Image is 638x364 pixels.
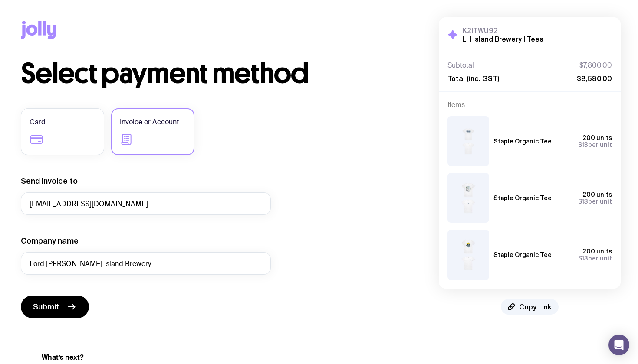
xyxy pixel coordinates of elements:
[462,35,543,43] h2: LH Island Brewery | Tees
[42,353,271,362] h5: What’s next?
[608,335,629,355] div: Open Intercom Messenger
[21,252,271,275] input: Your company name
[519,302,552,311] span: Copy Link
[578,255,588,262] span: $13
[501,299,559,315] button: Copy Link
[21,176,78,186] label: Send invoice to
[578,141,588,148] span: $13
[579,61,612,70] span: $7,800.00
[493,195,552,201] h3: Staple Organic Tee
[578,198,588,205] span: $13
[447,101,612,109] h4: Items
[447,61,474,70] span: Subtotal
[120,117,179,127] span: Invoice or Account
[21,236,79,246] label: Company name
[462,26,543,35] h3: K2ITWU92
[582,134,612,141] span: 200 units
[582,248,612,255] span: 200 units
[582,191,612,198] span: 200 units
[577,74,612,83] span: $8,580.00
[447,74,499,83] span: Total (inc. GST)
[493,138,552,145] h3: Staple Organic Tee
[21,296,89,318] button: Submit
[21,60,400,88] h1: Select payment method
[578,141,612,148] span: per unit
[578,198,612,205] span: per unit
[21,192,271,215] input: accounts@company.com
[493,251,552,258] h3: Staple Organic Tee
[578,255,612,262] span: per unit
[33,302,59,312] span: Submit
[30,117,46,127] span: Card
